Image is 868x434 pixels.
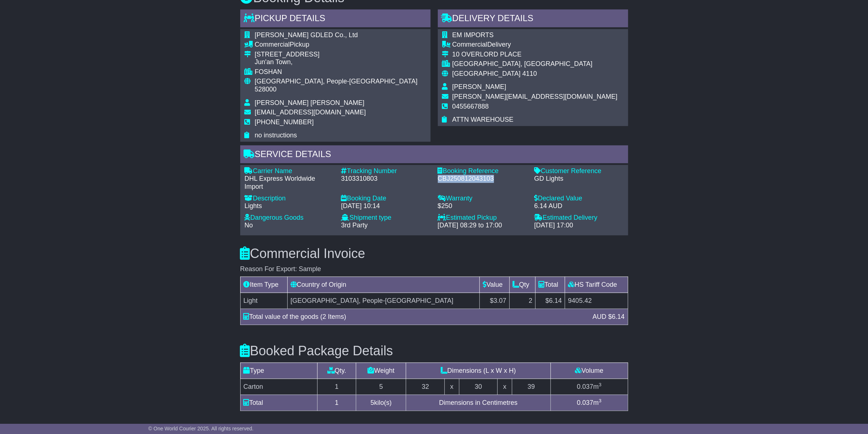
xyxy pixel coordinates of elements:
span: 0.037 [577,399,593,406]
div: Booking Date [341,195,431,203]
div: Shipment type [341,214,431,222]
div: FOSHAN [255,68,426,76]
div: Tracking Number [341,167,431,175]
div: Delivery [452,41,618,49]
div: Carrier Name [245,167,334,175]
div: Total value of the goods (2 Items) [240,312,589,322]
td: 9405.42 [565,293,628,309]
div: [DATE] 08:29 to 17:00 [438,222,527,230]
span: No [245,222,253,229]
td: 30 [459,379,498,395]
span: © One World Courier 2025. All rights reserved. [148,426,254,431]
span: 3rd Party [341,222,368,229]
div: [GEOGRAPHIC_DATA], [GEOGRAPHIC_DATA] [452,60,618,68]
h3: Commercial Invoice [240,246,628,261]
td: 1 [318,395,356,411]
td: x [445,379,459,395]
span: 0455667888 [452,103,489,110]
span: [PERSON_NAME] [452,83,506,90]
div: Pickup Details [240,9,431,29]
span: 4110 [522,70,537,77]
td: Carton [240,379,318,395]
td: Dimensions in Centimetres [406,395,550,411]
div: GD Lights [534,175,624,183]
td: 39 [512,379,550,395]
div: 3103310803 [341,175,431,183]
span: no instructions [255,132,297,139]
td: x [498,379,512,395]
td: Light [240,293,287,309]
div: Booking Reference [438,167,527,175]
td: Total [536,277,565,293]
div: [STREET_ADDRESS] [255,51,426,59]
td: 5 [356,379,406,395]
td: Item Type [240,277,287,293]
span: 528000 [255,86,277,93]
sup: 3 [599,382,602,387]
div: [DATE] 17:00 [534,222,624,230]
div: Service Details [240,145,628,165]
td: $6.14 [536,293,565,309]
td: [GEOGRAPHIC_DATA], People-[GEOGRAPHIC_DATA] [287,293,479,309]
td: Country of Origin [287,277,479,293]
td: Volume [550,363,628,379]
span: [EMAIL_ADDRESS][DOMAIN_NAME] [255,109,366,116]
span: [PERSON_NAME] [PERSON_NAME] [255,99,365,106]
div: Estimated Delivery [534,214,624,222]
div: Estimated Pickup [438,214,527,222]
div: AUD $6.14 [589,312,628,322]
div: Declared Value [534,195,624,203]
span: [GEOGRAPHIC_DATA] [452,70,521,77]
td: Qty. [318,363,356,379]
span: [PERSON_NAME][EMAIL_ADDRESS][DOMAIN_NAME] [452,93,618,100]
span: [PHONE_NUMBER] [255,118,314,126]
div: Lights [245,202,334,210]
td: Value [480,277,510,293]
td: Weight [356,363,406,379]
td: Dimensions (L x W x H) [406,363,550,379]
div: DHL Express Worldwide Import [245,175,334,191]
sup: 3 [599,398,602,403]
span: Commercial [255,41,290,48]
td: m [550,379,628,395]
td: Type [240,363,318,379]
div: [DATE] 10:14 [341,202,431,210]
div: Customer Reference [534,167,624,175]
span: EM IMPORTS [452,31,494,39]
span: [PERSON_NAME] GDLED Co., Ltd [255,31,358,39]
span: 0.037 [577,383,593,390]
span: 5 [370,399,374,406]
div: Pickup [255,41,426,49]
td: Total [240,395,318,411]
td: m [550,395,628,411]
td: $3.07 [480,293,510,309]
div: Jun'an Town, [255,58,426,66]
div: 6.14 AUD [534,202,624,210]
div: 10 OVERLORD PLACE [452,51,618,59]
td: Qty [509,277,536,293]
td: 2 [509,293,536,309]
div: Delivery Details [438,9,628,29]
span: [GEOGRAPHIC_DATA], People-[GEOGRAPHIC_DATA] [255,78,418,85]
div: $250 [438,202,527,210]
span: ATTN WAREHOUSE [452,116,514,123]
td: HS Tariff Code [565,277,628,293]
td: kilo(s) [356,395,406,411]
td: 32 [406,379,445,395]
div: CBJ250812043103 [438,175,527,183]
div: Dangerous Goods [245,214,334,222]
div: Description [245,195,334,203]
div: Reason For Export: Sample [240,265,628,273]
h3: Booked Package Details [240,344,628,358]
div: Warranty [438,195,527,203]
span: Commercial [452,41,487,48]
td: 1 [318,379,356,395]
